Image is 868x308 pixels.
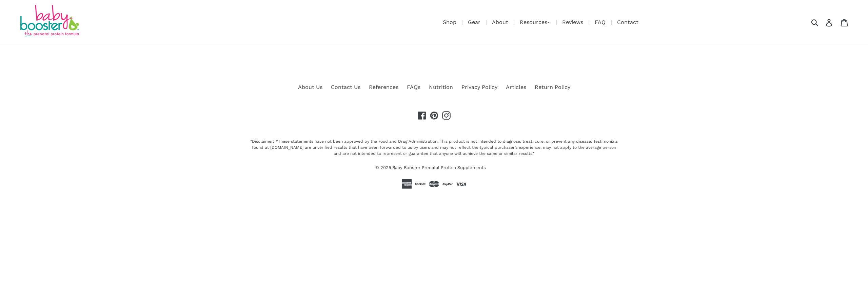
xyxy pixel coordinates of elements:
img: Baby Booster Prenatal Protein Supplements [19,5,80,38]
a: About Us [298,84,322,90]
a: FAQ [591,18,609,26]
a: Contact [614,18,642,26]
small: © 2025, [375,165,493,170]
a: Reviews [559,18,587,26]
a: References [369,84,398,90]
a: Baby Booster Prenatal Protein Supplements [392,165,486,170]
a: Nutrition [429,84,453,90]
a: Articles [506,84,526,90]
div: "Disclaimer: *These statements have not been approved by the Food and Drug Administration. This p... [249,138,619,157]
input: Search [813,15,832,30]
a: About [489,18,512,26]
a: FAQs [407,84,420,90]
a: Privacy Policy [461,84,497,90]
a: Shop [439,18,460,26]
a: Contact Us [331,84,360,90]
a: Return Policy [535,84,570,90]
button: Resources [516,17,554,27]
a: Gear [465,18,484,26]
